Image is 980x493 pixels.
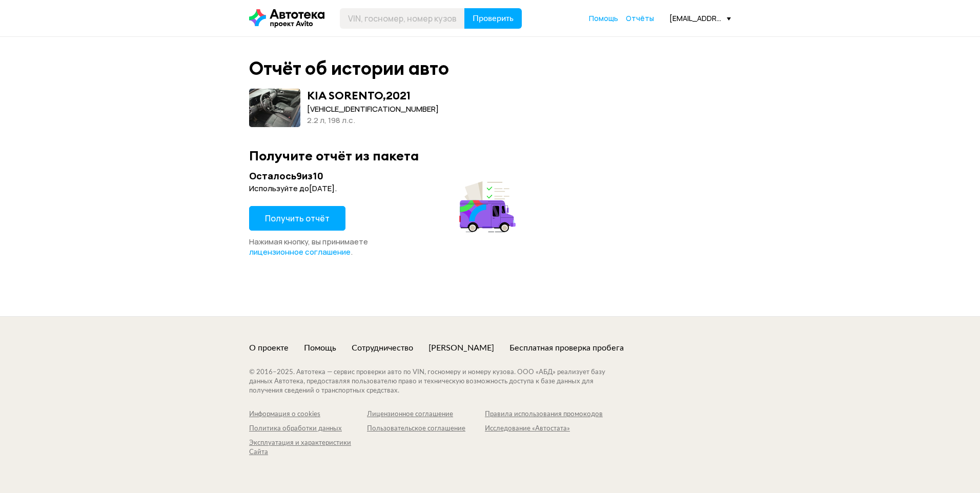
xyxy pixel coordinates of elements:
span: лицензионное соглашение [249,246,351,257]
a: Информация о cookies [249,410,367,419]
a: лицензионное соглашение [249,247,351,257]
span: Получить отчёт [265,213,330,224]
a: О проекте [249,342,289,354]
div: [VEHICLE_IDENTIFICATION_NUMBER] [307,104,439,115]
input: VIN, госномер, номер кузова [340,8,465,29]
div: Осталось 9 из 10 [249,170,519,182]
a: Эксплуатация и характеристики Сайта [249,439,367,457]
a: Помощь [589,13,618,24]
div: KIA SORENTO , 2021 [307,89,411,102]
a: Сотрудничество [352,342,413,354]
a: Исследование «Автостата» [485,424,603,434]
a: Правила использования промокодов [485,410,603,419]
a: Лицензионное соглашение [367,410,485,419]
div: Отчёт об истории авто [249,57,449,79]
div: 2.2 л, 198 л.c. [307,115,439,126]
a: Политика обработки данных [249,424,367,434]
span: Отчёты [626,13,654,23]
a: Отчёты [626,13,654,24]
button: Проверить [464,8,522,29]
span: Проверить [473,14,514,23]
div: © 2016– 2025 . Автотека — сервис проверки авто по VIN, госномеру и номеру кузова. ООО «АБД» реали... [249,368,626,396]
a: Пользовательское соглашение [367,424,485,434]
div: Получите отчёт из пакета [249,148,731,163]
span: Помощь [589,13,618,23]
span: Нажимая кнопку, вы принимаете . [249,236,368,257]
button: Получить отчёт [249,206,345,231]
div: [EMAIL_ADDRESS][DOMAIN_NAME] [669,13,731,23]
a: Бесплатная проверка пробега [509,342,624,354]
a: Помощь [304,342,336,354]
a: [PERSON_NAME] [428,342,494,354]
div: Используйте до [DATE] . [249,183,519,194]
